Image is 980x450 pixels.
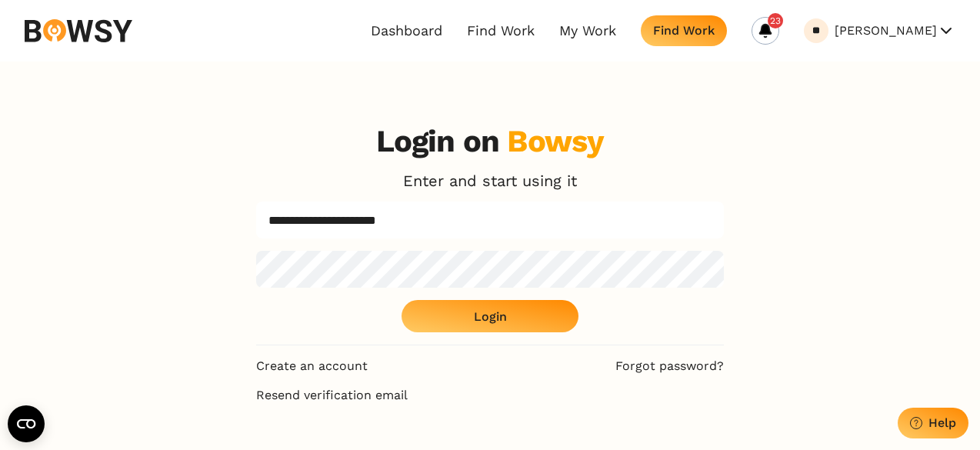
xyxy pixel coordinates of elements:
button: [PERSON_NAME] [835,18,955,43]
div: Login [474,309,507,324]
a: Find Work [467,22,535,39]
div: Bowsy [507,123,604,159]
div: Srashti Mudgul [808,26,824,36]
button: Find Work [641,15,727,46]
a: Forgot password? [615,358,724,375]
button: Login [402,300,578,332]
p: 23 [770,12,781,29]
div: Find Work [653,23,715,38]
a: Dashboard [371,22,442,39]
a: 23 [752,17,779,45]
button: Open CMP widget [8,405,45,442]
p: Enter and start using it [403,172,577,189]
img: svg%3e [25,19,132,42]
a: Create an account [256,358,368,375]
button: Help [898,408,968,438]
a: Srashti Mudgul [804,18,828,43]
h3: Login on [376,123,605,160]
a: Resend verification email [256,387,724,404]
a: My Work [559,22,616,39]
div: Help [928,415,956,430]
